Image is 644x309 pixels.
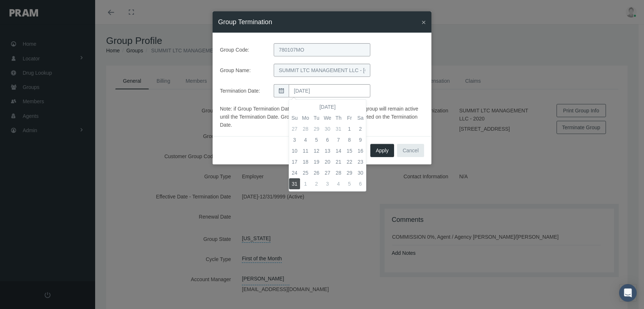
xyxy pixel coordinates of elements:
td: 11 [300,145,311,156]
div: Open Intercom Messenger [619,284,637,302]
td: 28 [300,123,311,134]
td: 20 [322,156,333,167]
button: Close [422,18,426,26]
td: 15 [344,145,355,156]
button: Cancel [397,144,424,157]
td: 1 [344,123,355,134]
td: 3 [322,178,333,189]
td: 23 [355,156,366,167]
input: mm/dd/YYYY [289,84,370,97]
td: 5 [311,134,322,145]
td: 21 [333,156,344,167]
span: Apply [376,148,389,153]
th: Th [333,112,344,123]
label: Group Code: [214,43,268,56]
span: × [422,18,426,26]
td: 3 [289,134,300,145]
span: Note: if Group Termination Date is greater than current date the group will remain active until t... [220,106,418,128]
td: 4 [333,178,344,189]
td: 31 [333,123,344,134]
td: 10 [289,145,300,156]
td: 6 [322,134,333,145]
td: 26 [311,167,322,178]
td: 27 [322,167,333,178]
th: [DATE] [300,101,355,112]
td: 16 [355,145,366,156]
button: Apply [370,144,394,157]
input: Group Code [274,43,370,56]
td: 30 [355,167,366,178]
th: Fr [344,112,355,123]
th: Sa [355,112,366,123]
h4: Group Termination [218,17,272,27]
td: 8 [344,134,355,145]
td: 5 [344,178,355,189]
td: 12 [311,145,322,156]
label: Group Name: [214,64,268,77]
td: 13 [322,145,333,156]
td: 29 [311,123,322,134]
th: We [322,112,333,123]
td: 25 [300,167,311,178]
td: 19 [311,156,322,167]
label: Termination Date: [214,84,268,97]
td: 31 [289,178,300,189]
td: 7 [333,134,344,145]
td: 2 [311,178,322,189]
td: 27 [289,123,300,134]
td: 9 [355,134,366,145]
th: Su [289,112,300,123]
td: 14 [333,145,344,156]
input: Group Name [274,64,370,77]
td: 29 [344,167,355,178]
td: 28 [333,167,344,178]
td: 6 [355,178,366,189]
th: Tu [311,112,322,123]
td: 4 [300,134,311,145]
td: 17 [289,156,300,167]
td: 22 [344,156,355,167]
td: 30 [322,123,333,134]
th: Mo [300,112,311,123]
td: 18 [300,156,311,167]
td: 2 [355,123,366,134]
td: 24 [289,167,300,178]
td: 1 [300,178,311,189]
